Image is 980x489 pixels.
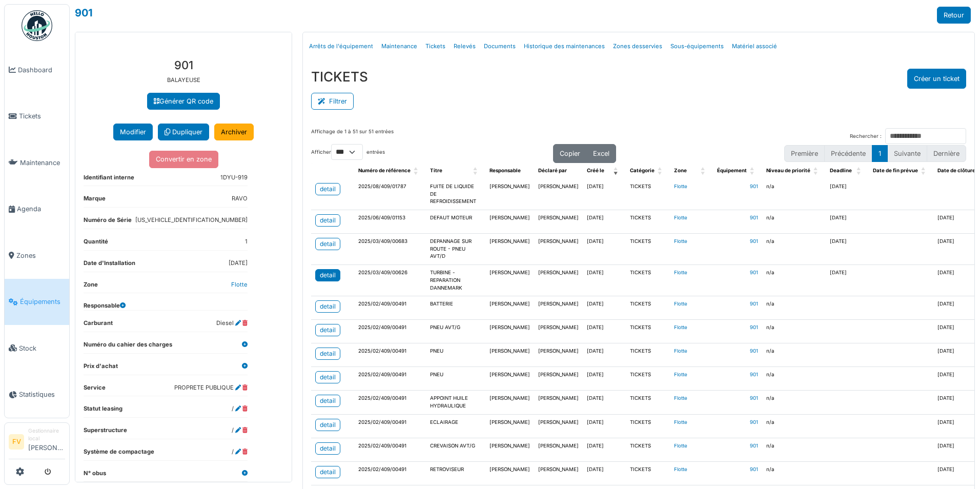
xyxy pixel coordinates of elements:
span: Créé le [587,168,604,173]
span: Créé le: Activate to remove sorting [614,163,620,179]
a: Sous-équipements [666,34,728,58]
span: Excel [593,150,609,157]
td: [DATE] [583,438,626,461]
td: [DATE] [583,367,626,391]
a: 901 [750,348,758,354]
dt: Superstructure [84,426,127,439]
span: Zones [16,251,65,260]
a: Archiver [214,124,254,140]
a: 901 [750,372,758,377]
td: TICKETS [626,461,670,485]
td: n/a [762,210,826,234]
button: Filtrer [311,93,354,110]
td: TICKETS [626,234,670,265]
td: [PERSON_NAME] [534,265,583,296]
span: Équipement: Activate to sort [750,163,756,179]
h3: 901 [84,58,283,72]
td: 2025/03/409/00626 [354,265,426,296]
a: Historique des maintenances [520,34,609,58]
td: [PERSON_NAME] [485,265,534,296]
td: [DATE] [583,391,626,414]
a: Flotte [674,419,687,425]
td: 2025/02/409/00491 [354,343,426,367]
dt: Date d'Installation [84,259,135,272]
span: Date de fin prévue: Activate to sort [921,163,927,179]
span: Numéro de référence [358,168,411,173]
span: Tickets [19,111,65,121]
a: Relevés [450,34,480,58]
td: DEFAUT MOTEUR [426,210,485,234]
td: [PERSON_NAME] [485,391,534,414]
label: Afficher entrées [311,144,385,160]
dd: Diesel [216,319,248,328]
img: Badge_color-CXgf-gQk.svg [22,10,52,41]
td: [DATE] [826,210,869,234]
span: Zone: Activate to sort [701,163,707,179]
span: Titre: Activate to sort [473,163,479,179]
td: [DATE] [583,210,626,234]
div: Gestionnaire local [28,427,65,443]
button: 1 [872,145,888,162]
td: ECLAIRAGE [426,414,485,438]
td: 2025/02/409/00491 [354,367,426,391]
a: Flotte [674,443,687,449]
dt: Responsable [84,301,126,310]
div: Affichage de 1 à 51 sur 51 entrées [311,128,394,144]
dd: RAVO [232,194,248,203]
span: Niveau de priorité: Activate to sort [813,163,820,179]
td: [DATE] [583,234,626,265]
td: [DATE] [583,343,626,367]
td: [DATE] [583,414,626,438]
a: Flotte [674,324,687,330]
a: Flotte [674,466,687,472]
span: Équipements [20,297,65,307]
div: detail [320,396,336,405]
a: Tickets [5,93,69,140]
a: detail [315,324,340,336]
dd: 1DYU-919 [220,173,248,182]
td: n/a [762,343,826,367]
td: [PERSON_NAME] [534,320,583,343]
dd: [DATE] [229,259,248,268]
td: n/a [762,367,826,391]
a: 901 [750,301,758,307]
a: 901 [750,419,758,425]
td: [PERSON_NAME] [534,296,583,320]
td: n/a [762,391,826,414]
a: Matériel associé [728,34,781,58]
span: Catégorie: Activate to sort [658,163,664,179]
nav: pagination [784,145,966,162]
select: Afficherentrées [331,144,363,160]
td: [DATE] [583,265,626,296]
a: Retour [937,7,971,24]
a: Maintenance [377,34,421,58]
a: Documents [480,34,520,58]
td: 2025/02/409/00491 [354,296,426,320]
a: 901 [750,324,758,330]
td: DEPANNAGE SUR ROUTE - PNEU AVT/D [426,234,485,265]
a: detail [315,348,340,360]
td: n/a [762,438,826,461]
a: Stock [5,325,69,372]
a: Flotte [674,238,687,244]
td: TURBINE - REPARATION DANNEMARK [426,265,485,296]
td: [PERSON_NAME] [534,438,583,461]
a: detail [315,269,340,281]
td: [PERSON_NAME] [534,414,583,438]
a: Flotte [231,281,248,288]
span: Deadline: Activate to sort [856,163,863,179]
td: TICKETS [626,265,670,296]
td: [PERSON_NAME] [534,391,583,414]
td: [PERSON_NAME] [485,296,534,320]
td: n/a [762,320,826,343]
td: 2025/08/409/01787 [354,179,426,210]
dt: Numéro de Série [84,216,132,229]
td: 2025/02/409/00491 [354,391,426,414]
a: 901 [750,238,758,244]
a: Flotte [674,372,687,377]
span: Zone [674,168,687,173]
a: Flotte [674,348,687,354]
td: TICKETS [626,414,670,438]
a: Flotte [674,184,687,189]
a: 901 [75,7,93,19]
